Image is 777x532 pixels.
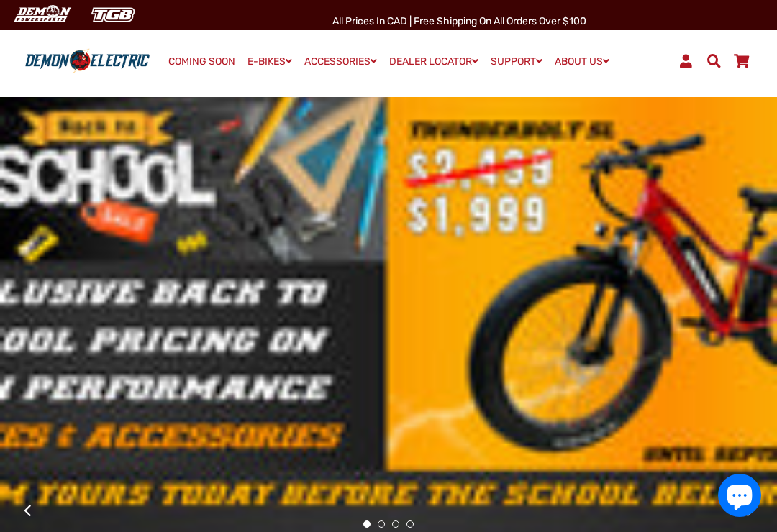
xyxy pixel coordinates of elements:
button: 2 of 4 [378,520,385,528]
span: All Prices in CAD | Free shipping on all orders over $100 [332,15,586,27]
a: E-BIKES [242,51,297,72]
inbox-online-store-chat: Shopify online store chat [714,474,765,520]
img: TGB Canada [83,3,142,27]
a: DEALER LOCATOR [384,51,483,72]
a: COMING SOON [163,52,240,72]
a: SUPPORT [486,51,547,72]
button: 4 of 4 [406,520,414,528]
a: ACCESSORIES [299,51,382,72]
img: Demon Electric [7,3,76,27]
button: 1 of 4 [363,520,371,528]
button: 3 of 4 [392,520,399,528]
img: Demon Electric logo [22,48,153,74]
a: ABOUT US [550,51,614,72]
